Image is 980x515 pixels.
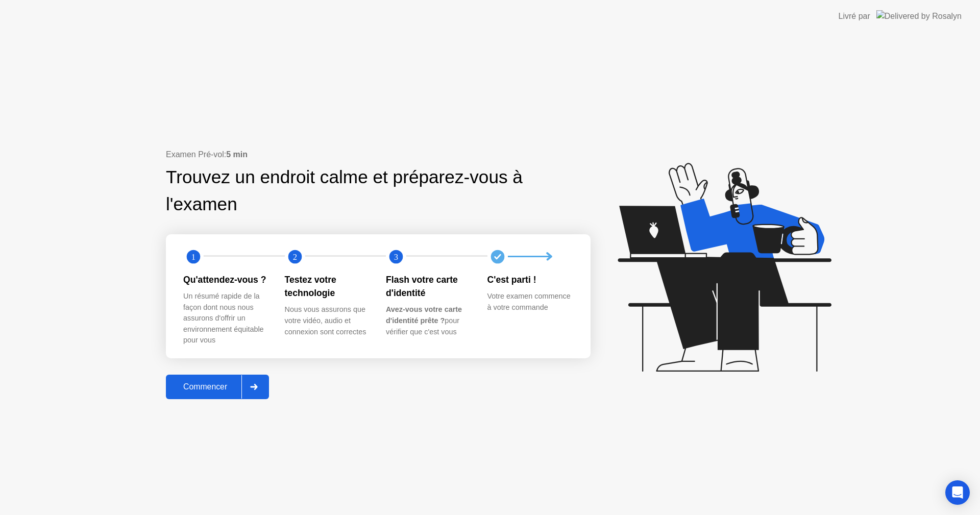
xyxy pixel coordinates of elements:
[394,252,398,261] text: 3
[166,375,269,399] button: Commencer
[839,10,870,22] div: Livré par
[226,150,248,159] b: 5 min
[191,252,195,261] text: 1
[166,164,526,218] div: Trouvez un endroit calme et préparez-vous à l'examen
[945,480,970,505] div: Open Intercom Messenger
[386,273,471,300] div: Flash votre carte d'identité
[285,273,370,300] div: Testez votre technologie
[166,149,591,161] div: Examen Pré-vol:
[487,273,573,286] div: C'est parti !
[169,382,241,391] div: Commencer
[386,305,462,325] b: Avez-vous votre carte d'identité prête ?
[292,252,297,261] text: 2
[487,291,573,313] div: Votre examen commence à votre commande
[386,304,471,337] div: pour vérifier que c'est vous
[876,10,962,22] img: Delivered by Rosalyn
[183,273,268,286] div: Qu'attendez-vous ?
[183,291,268,346] div: Un résumé rapide de la façon dont nous nous assurons d'offrir un environnement équitable pour vous
[285,304,370,337] div: Nous vous assurons que votre vidéo, audio et connexion sont correctes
